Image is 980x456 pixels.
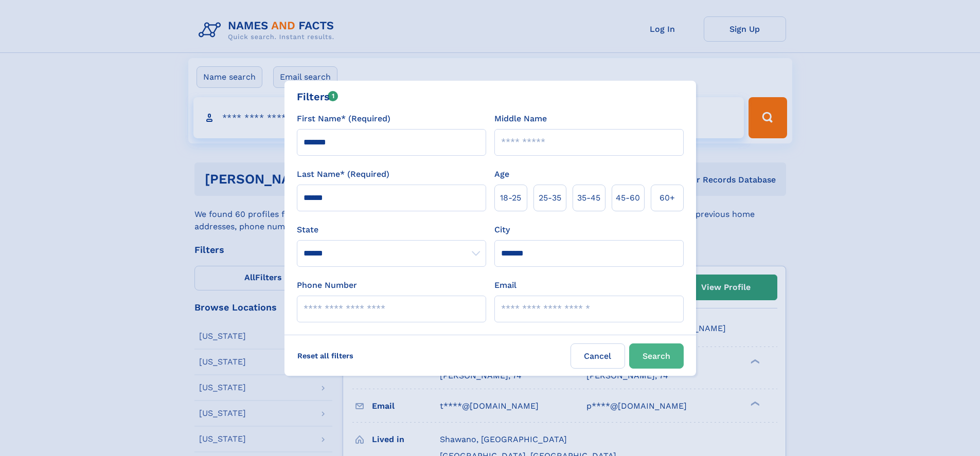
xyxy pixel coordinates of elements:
[297,168,389,180] label: Last Name* (Required)
[539,192,561,204] span: 25‑35
[500,192,521,204] span: 18‑25
[660,192,675,204] span: 60+
[297,89,338,104] div: Filters
[297,224,486,236] label: State
[629,343,684,369] button: Search
[616,192,640,204] span: 45‑60
[494,224,510,236] label: City
[494,168,509,180] label: Age
[494,113,547,125] label: Middle Name
[494,279,516,291] label: Email
[297,113,390,125] label: First Name* (Required)
[571,343,625,369] label: Cancel
[291,343,360,368] label: Reset all filters
[577,192,600,204] span: 35‑45
[297,279,357,291] label: Phone Number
